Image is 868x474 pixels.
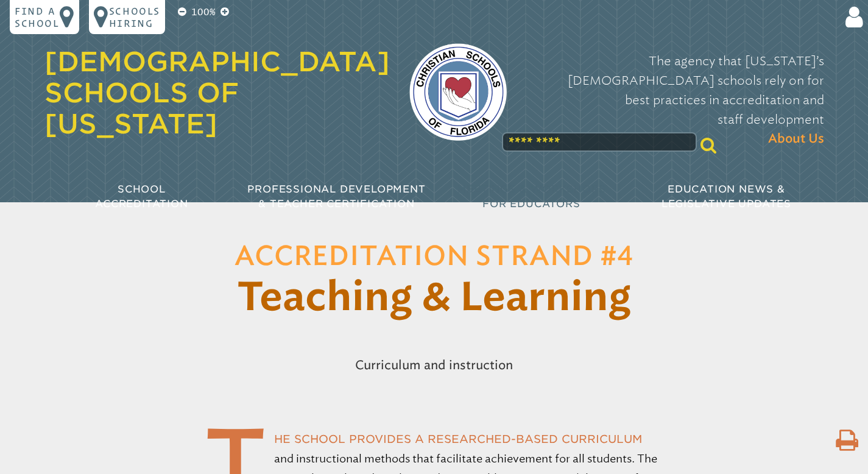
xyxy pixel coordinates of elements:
p: Find a school [15,5,60,29]
p: Schools Hiring [109,5,160,29]
span: Accreditation Strand #4 [235,244,633,271]
span: School Accreditation [95,183,188,210]
p: The agency that [US_STATE]’s [DEMOGRAPHIC_DATA] schools rely on for best practices in accreditati... [526,51,824,149]
p: 100% [189,5,218,19]
img: csf-logo-web-colors.png [409,43,507,141]
span: Teaching & Learning [237,279,631,318]
p: Curriculum and instruction [178,350,690,380]
span: Meetings & Workshops for Educators [457,183,606,210]
span: Education News & Legislative Updates [662,183,791,210]
a: [DEMOGRAPHIC_DATA] Schools of [US_STATE] [44,46,390,140]
span: About Us [768,129,824,149]
span: Professional Development & Teacher Certification [247,183,425,210]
